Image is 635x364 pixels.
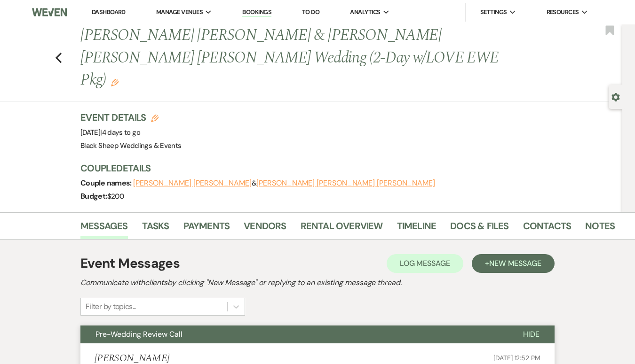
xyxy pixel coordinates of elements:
button: [PERSON_NAME] [PERSON_NAME] [PERSON_NAME] [256,179,435,187]
span: Settings [480,8,507,17]
span: Black Sheep Weddings & Events [80,141,181,150]
span: Hide [523,329,540,339]
a: Dashboard [92,8,126,16]
a: Bookings [242,8,271,17]
button: Pre-Wedding Review Call [80,325,508,343]
span: Resources [547,8,579,17]
div: Filter by topics... [86,301,136,312]
button: Open lead details [611,92,620,101]
span: Manage Venues [156,8,203,17]
h3: Event Details [80,111,181,124]
button: Hide [508,325,555,343]
span: Pre-Wedding Review Call [95,329,183,339]
a: Contacts [523,218,571,239]
a: Tasks [142,218,169,239]
button: [PERSON_NAME] [PERSON_NAME] [133,179,252,187]
span: & [133,178,435,188]
h1: Event Messages [80,254,180,273]
span: $200 [107,192,124,201]
a: Rental Overview [301,218,383,239]
a: Docs & Files [450,218,508,239]
span: [DATE] [80,128,140,137]
a: Timeline [397,218,437,239]
span: [DATE] 12:52 PM [493,354,540,362]
a: Payments [183,218,230,239]
button: Log Message [387,254,463,273]
h3: Couple Details [80,162,607,175]
span: Couple names: [80,178,133,188]
span: Log Message [400,258,450,268]
a: Notes [585,218,615,239]
a: To Do [302,8,319,16]
span: 4 days to go [102,128,140,137]
span: Analytics [350,8,380,17]
span: Budget: [80,191,107,201]
span: New Message [489,258,541,268]
a: Messages [80,218,128,239]
button: +New Message [472,254,555,273]
a: Vendors [244,218,286,239]
h1: [PERSON_NAME] [PERSON_NAME] & [PERSON_NAME] [PERSON_NAME] [PERSON_NAME] Wedding (2-Day w/LOVE EWE... [80,24,502,92]
h2: Communicate with clients by clicking "New Message" or replying to an existing message thread. [80,277,555,288]
button: Edit [111,77,119,86]
span: | [100,128,140,137]
img: Weven Logo [32,2,67,22]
